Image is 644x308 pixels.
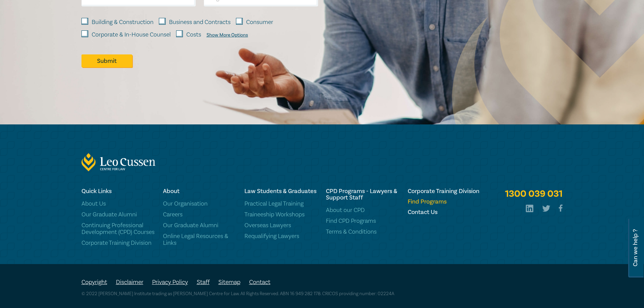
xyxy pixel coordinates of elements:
a: Our Graduate Alumni [163,222,236,229]
h6: CPD Programs - Lawyers & Support Staff [326,188,399,201]
a: Corporate Training Division [81,240,155,246]
h6: Law Students & Graduates [244,188,318,194]
a: About Us [81,200,155,207]
span: Can we help ? [632,222,639,274]
h6: Quick Links [81,188,155,194]
button: Submit [81,54,132,67]
a: Terms & Conditions [326,229,399,235]
label: Building & Construction [92,18,153,27]
label: Corporate & In-House Counsel [92,30,171,39]
a: Corporate Training Division [408,188,481,194]
a: Our Graduate Alumni [81,211,155,218]
a: Practical Legal Training [244,200,318,207]
a: Sitemap [218,278,240,286]
a: 1300 039 031 [505,188,563,200]
h6: About [163,188,236,194]
a: Our Organisation [163,200,236,207]
label: Consumer [246,18,273,27]
a: Traineeship Workshops [244,211,318,218]
label: Costs [186,30,201,39]
a: Contact Us [408,209,481,215]
a: Online Legal Resources & Links [163,233,236,246]
a: Careers [163,211,236,218]
a: About our CPD [326,207,399,214]
a: Requalifying Lawyers [244,233,318,240]
a: Staff [197,278,210,286]
div: Show More Options [207,32,248,38]
a: Disclaimer [116,278,143,286]
a: Find Programs [408,198,481,205]
a: Find CPD Programs [326,218,399,224]
p: © 2022 [PERSON_NAME] Institute trading as [PERSON_NAME] Centre for Law. All Rights Reserved. ABN ... [81,290,563,298]
a: Contact [249,278,270,286]
a: Continuing Professional Development (CPD) Courses [81,222,155,236]
a: Copyright [81,278,107,286]
a: Privacy Policy [152,278,188,286]
a: Overseas Lawyers [244,222,318,229]
label: Business and Contracts [169,18,231,27]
